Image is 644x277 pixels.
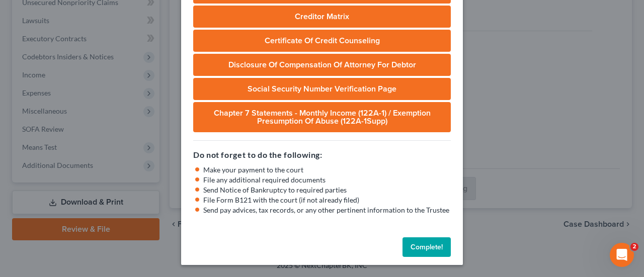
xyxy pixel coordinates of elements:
[193,78,451,100] a: Social Security Number Verification Page
[193,6,451,28] a: Creditor Matrix
[193,54,451,76] a: Disclosure of Compensation of Attorney for Debtor
[203,165,451,175] li: Make your payment to the court
[193,30,451,52] a: Certificate of Credit Counseling
[193,149,451,161] h5: Do not forget to do the following:
[203,185,451,195] li: Send Notice of Bankruptcy to required parties
[203,205,451,215] li: Send pay advices, tax records, or any other pertinent information to the Trustee
[610,243,634,267] iframe: Intercom live chat
[193,102,451,132] a: Chapter 7 Statements - Monthly Income (122A-1) / Exemption Presumption of Abuse (122A-1Supp)
[203,195,451,205] li: File Form B121 with the court (if not already filed)
[403,237,451,257] button: Complete!
[630,243,638,251] span: 2
[203,175,451,185] li: File any additional required documents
